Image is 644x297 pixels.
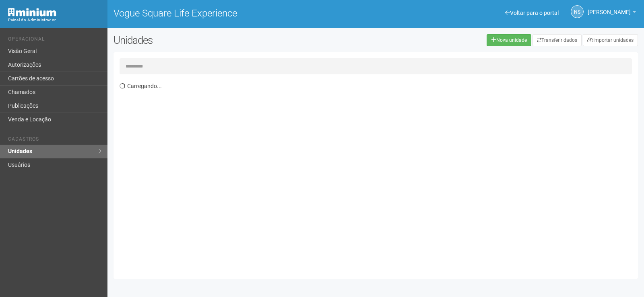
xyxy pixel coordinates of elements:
[588,1,631,15] span: Nicolle Silva
[114,34,325,46] h2: Unidades
[114,8,370,18] h1: Vogue Square Life Experience
[588,10,636,16] a: [PERSON_NAME]
[505,10,559,16] a: Voltar para o portal
[8,8,56,16] img: Minium
[533,34,582,46] a: Transferir dados
[583,34,638,46] a: Importar unidades
[8,36,101,45] li: Operacional
[571,5,584,18] a: NS
[8,16,101,24] div: Painel do Administrador
[8,136,101,145] li: Cadastros
[120,78,638,273] div: Carregando...
[487,34,531,46] a: Nova unidade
